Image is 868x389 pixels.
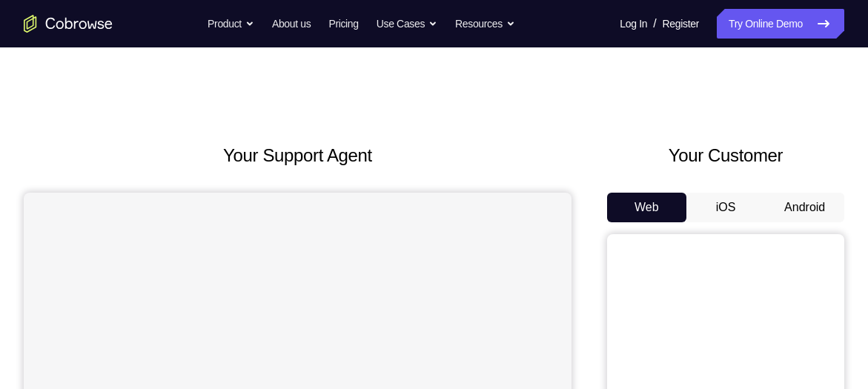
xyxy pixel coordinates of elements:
h2: Your Support Agent [24,142,572,169]
a: Register [663,9,699,39]
button: iOS [686,193,766,222]
button: Android [765,193,844,222]
button: Use Cases [377,9,437,39]
a: Go to the home page [24,15,113,33]
span: / [653,15,656,33]
button: Resources [455,9,515,39]
a: Pricing [328,9,358,39]
button: Product [208,9,254,39]
a: About us [272,9,311,39]
h2: Your Customer [607,142,844,169]
a: Log In [620,9,647,39]
a: Try Online Demo [717,9,844,39]
button: Web [607,193,686,222]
